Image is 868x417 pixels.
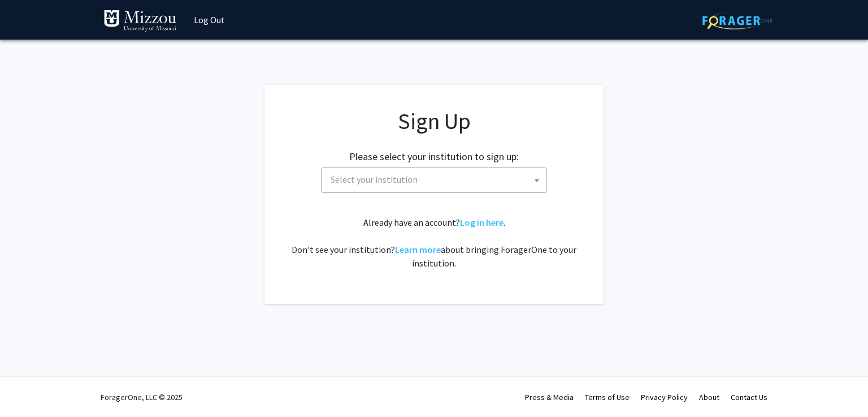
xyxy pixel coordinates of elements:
[103,10,177,32] img: University of Missouri Logo
[321,167,547,193] span: Select your institution
[641,392,688,402] a: Privacy Policy
[702,12,773,29] img: ForagerOne Logo
[349,151,519,163] h2: Please select your institution to sign up:
[326,168,546,191] span: Select your institution
[731,392,767,402] a: Contact Us
[331,174,418,185] span: Select your institution
[395,244,441,255] a: Learn more about bringing ForagerOne to your institution
[287,108,581,135] h1: Sign Up
[585,392,630,402] a: Terms of Use
[101,377,183,417] div: ForagerOne, LLC © 2025
[287,216,581,270] div: Already have an account? . Don't see your institution? about bringing ForagerOne to your institut...
[460,217,504,228] a: Log in here
[525,392,574,402] a: Press & Media
[699,392,719,402] a: About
